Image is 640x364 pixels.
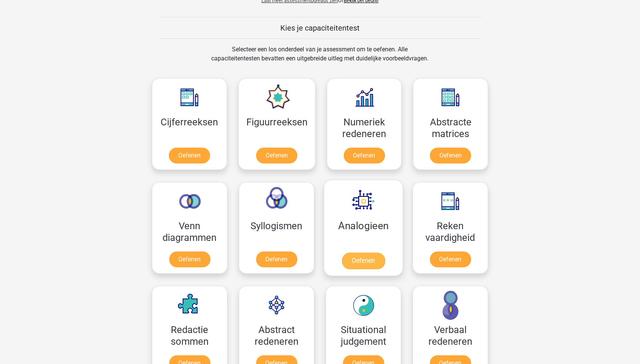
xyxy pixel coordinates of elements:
[169,148,210,163] a: Oefenen
[204,45,436,72] div: Selecteer een los onderdeel van je assessment om te oefenen. Alle capaciteitentesten bevatten een...
[256,148,297,163] a: Oefenen
[430,251,471,267] a: Oefenen
[344,148,385,163] a: Oefenen
[430,148,471,163] a: Oefenen
[169,251,210,267] a: Oefenen
[342,253,385,269] a: Oefenen
[256,251,297,267] a: Oefenen
[159,23,481,32] h5: Kies je capaciteitentest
